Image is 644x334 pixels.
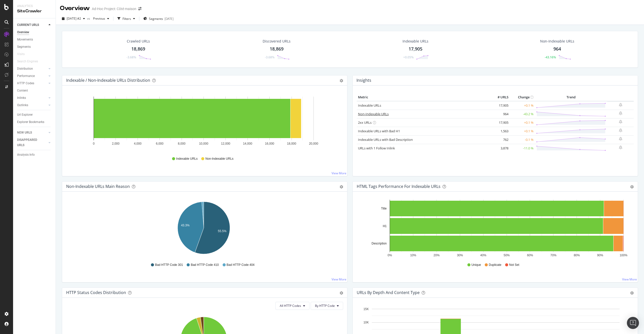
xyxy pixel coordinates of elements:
button: Filters [115,15,137,23]
td: 3,878 [490,144,510,152]
text: 20% [433,254,439,257]
div: Search Engines [17,59,38,64]
text: 100% [620,254,627,257]
text: 10,000 [199,142,208,145]
div: Outlinks [17,103,28,108]
a: Overview [17,30,52,35]
text: H1 [383,224,387,228]
span: All HTTP Codes [280,304,301,308]
a: View More [332,171,346,175]
a: Explorer Bookmarks [17,119,52,125]
div: HTTP Status Codes Distribution [66,290,126,295]
text: 20,000 [309,142,318,145]
div: 18,869 [131,46,145,52]
svg: A chart. [66,94,341,152]
div: Indexable URLs [403,39,428,44]
a: Indexable URLs [358,103,381,108]
text: 4,000 [134,142,141,145]
a: Distribution [17,66,47,71]
span: Bad HTTP Code 301 [155,263,183,267]
div: Indexable / Non-Indexable URLs Distribution [66,78,150,83]
text: 8,000 [178,142,185,145]
div: 17,905 [409,46,422,52]
div: +0.05% [403,55,414,59]
div: A chart. [66,200,341,258]
div: gear [630,291,634,295]
div: [DATE] [165,17,174,21]
td: -11.0 % [510,144,535,152]
td: 17,905 [490,118,510,127]
button: All HTTP Codes [275,302,309,310]
text: Title [381,207,387,210]
a: View More [332,277,346,281]
td: 964 [490,110,510,118]
td: 17,905 [490,101,510,110]
td: 1,563 [490,127,510,135]
span: vs [87,16,91,21]
div: gear [340,185,343,189]
div: Analytics [17,4,52,8]
a: Indexable URLs with Bad H1 [358,129,400,133]
text: 90% [597,254,603,257]
text: 80% [574,254,580,257]
div: -3.68% [127,55,136,59]
div: HTTP Codes [17,81,34,86]
a: Inlinks [17,95,47,101]
text: 6,000 [156,142,164,145]
a: Visits [17,52,30,57]
span: Previous [91,16,105,21]
button: Segments[DATE] [141,15,176,23]
svg: A chart. [357,200,632,258]
text: 43.3% [181,224,189,227]
div: bell-plus [619,111,622,115]
text: Description [372,242,387,245]
div: SiteCrawler [17,8,52,14]
a: NEW URLS [17,130,47,135]
text: 0 [93,142,95,145]
text: 40% [480,254,486,257]
div: Explorer Bookmarks [17,119,44,125]
a: Indexable URLs with Bad Description [358,137,413,142]
a: Search Engines [17,59,43,64]
div: Filters [123,17,131,21]
a: Non-Indexable URLs [358,112,389,116]
a: Url Explorer [17,112,52,117]
div: bell-plus [619,145,622,149]
td: +0.1 % [510,118,535,127]
span: Bad HTTP Code 410 [191,263,219,267]
a: Segments [17,44,52,50]
span: Indexable URLs [176,157,197,161]
span: 2025 Sep. 17th #2 [67,16,81,21]
div: bell-plus [619,128,622,132]
span: By HTTP Code [315,304,335,308]
text: 2,000 [112,142,119,145]
button: [DATE] #2 [60,15,87,23]
td: 762 [490,135,510,144]
text: 50% [504,254,510,257]
div: Non-Indexable URLs [540,39,574,44]
text: 70% [550,254,556,257]
text: 15K [364,307,369,311]
div: 964 [553,46,561,52]
td: -43.2 % [510,110,535,118]
div: gear [340,291,343,295]
div: URLs by Depth and Content Type [357,290,420,295]
h4: Insights [356,77,371,84]
a: Performance [17,73,47,79]
div: Inlinks [17,95,26,101]
div: Open Intercom Messenger [627,317,639,329]
text: 0% [388,254,392,257]
div: -43.16% [545,55,556,59]
td: +0.1 % [510,101,535,110]
td: +0.1 % [510,127,535,135]
a: DISAPPEARED URLS [17,137,47,148]
div: Performance [17,73,35,79]
button: By HTTP Code [311,302,343,310]
a: View More [622,277,637,281]
div: bell-plus [619,103,622,107]
text: 16,000 [265,142,274,145]
div: HTML Tags Performance for Indexable URLs [357,184,440,189]
div: gear [630,185,634,189]
th: Trend [535,94,607,101]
